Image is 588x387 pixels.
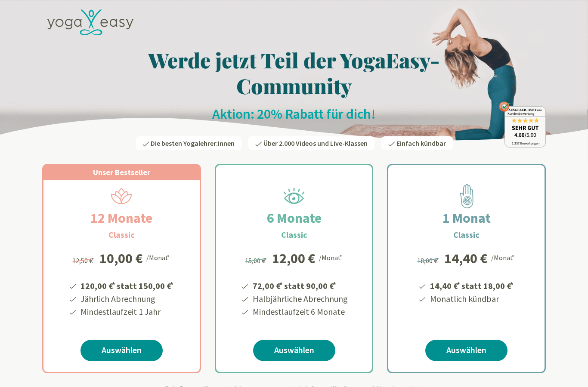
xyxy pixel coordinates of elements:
[80,340,163,361] a: Auswählen
[499,101,546,147] img: ausgezeichnet_badge.png
[70,208,173,228] h2: 12 Monate
[151,139,235,147] span: Die besten Yogalehrer:innen
[425,340,508,361] a: Auswählen
[281,228,307,241] h3: Classic
[146,252,171,263] div: /Monat
[429,278,515,292] li: 14,40 € statt 18,00 €
[99,252,143,265] div: 10,00 €
[263,139,368,147] span: Über 2.000 Videos und Live-Klassen
[42,105,546,123] h2: Aktion: 20% Rabatt für dich!
[251,278,348,292] li: 72,00 € statt 90,00 €
[79,305,175,318] li: Mindestlaufzeit 1 Jahr
[396,139,446,147] span: Einfach kündbar
[453,228,480,241] h3: Classic
[245,256,268,265] span: 15,00 €
[491,252,516,263] div: /Monat
[42,47,546,98] h1: Werde jetzt Teil der YogaEasy-Community
[251,305,348,318] li: Mindestlaufzeit 6 Monate
[253,340,335,361] a: Auswählen
[251,292,348,305] li: Halbjährliche Abrechnung
[93,167,150,177] span: Unser Bestseller
[429,292,515,305] li: Monatlich kündbar
[319,252,344,263] div: /Monat
[272,252,316,265] div: 12,00 €
[246,208,342,228] h2: 6 Monate
[79,278,175,292] li: 120,00 € statt 150,00 €
[108,228,135,241] h3: Classic
[417,256,440,265] span: 18,00 €
[444,252,488,265] div: 14,40 €
[79,292,175,305] li: Jährlich Abrechnung
[422,208,511,228] h2: 1 Monat
[72,256,95,265] span: 12,50 €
